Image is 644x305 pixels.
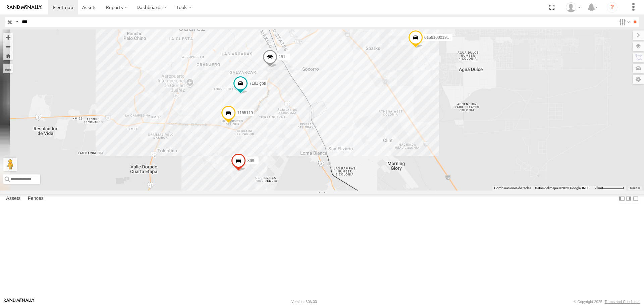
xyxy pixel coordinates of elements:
label: Search Filter Options [616,17,631,27]
label: Assets [3,194,24,204]
div: MANUEL HERNANDEZ [563,2,583,12]
span: Datos del mapa ©2025 Google, INEGI [535,186,591,190]
span: 181 [279,55,285,59]
button: Combinaciones de teclas [494,186,531,190]
label: Fences [24,194,47,204]
span: 7181 gps [249,81,266,86]
label: Dock Summary Table to the Right [625,194,632,204]
label: Search Query [14,17,19,27]
span: 015910001918195 [424,35,458,40]
button: Escala del mapa: 2 km por 61 píxeles [593,186,626,190]
label: Hide Summary Table [632,194,639,204]
a: Visit our Website [4,298,35,305]
label: Dock Summary Table to the Left [619,194,625,204]
button: Arrastra al hombrecito al mapa para abrir Street View [3,158,17,171]
span: 1155119 [237,110,253,115]
span: 868 [247,159,254,163]
button: Zoom in [3,33,13,42]
img: rand-logo.svg [7,5,42,10]
button: Zoom out [3,42,13,51]
a: Terms and Conditions [605,300,640,304]
label: Measure [3,64,13,73]
button: Zoom Home [3,51,13,60]
i: ? [607,2,618,13]
div: © Copyright 2025 - [574,300,640,304]
div: Version: 306.00 [291,300,317,304]
span: 2 km [595,186,602,190]
a: Términos [630,186,640,189]
label: Map Settings [633,75,644,84]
